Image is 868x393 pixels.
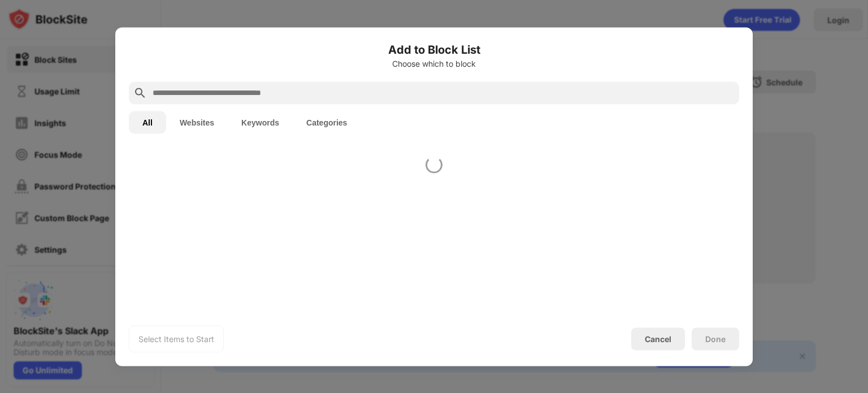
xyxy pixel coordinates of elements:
button: Categories [293,111,361,133]
div: Choose which to block [129,59,739,68]
div: Done [705,334,726,343]
button: Keywords [228,111,293,133]
div: Select Items to Start [138,333,214,344]
img: search.svg [133,86,147,100]
button: Websites [166,111,228,133]
button: All [129,111,166,133]
div: Cancel [645,334,671,344]
h6: Add to Block List [129,41,739,58]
